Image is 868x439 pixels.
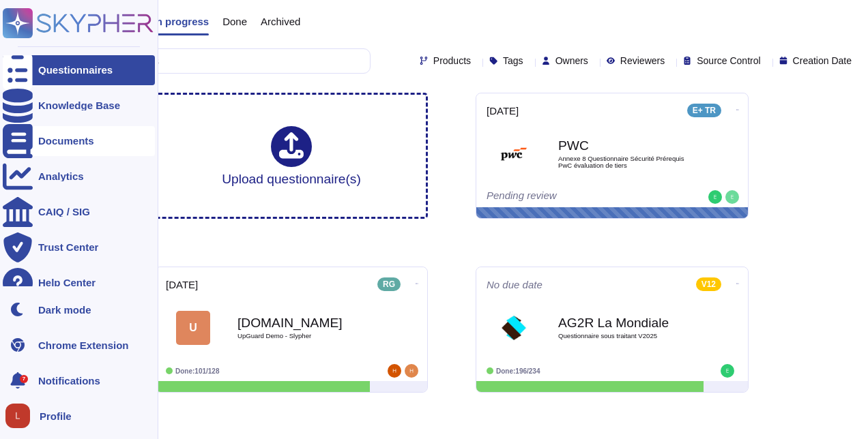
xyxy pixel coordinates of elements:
[3,162,155,192] a: Analytics
[222,126,361,185] div: Upload questionnaire(s)
[166,279,198,290] span: [DATE]
[38,207,90,217] div: CAIQ / SIG
[496,367,540,375] span: Done: 196/234
[54,49,370,73] input: Search by keywords
[237,316,374,329] b: [DOMAIN_NAME]
[38,171,84,181] div: Analytics
[388,364,401,378] img: user
[558,139,695,152] b: PWC
[38,65,113,75] div: Questionnaires
[3,232,155,262] a: Trust Center
[237,333,374,339] span: UpGuard Demo - Slypher
[487,106,519,116] span: [DATE]
[377,277,401,291] div: RG
[175,367,220,375] span: Done: 101/128
[20,375,28,383] div: 7
[176,311,210,345] div: U
[725,190,739,204] img: user
[3,126,155,156] a: Documents
[40,411,72,421] span: Profile
[3,55,155,85] a: Questionnaires
[487,190,654,204] div: Pending review
[5,404,30,428] img: user
[433,56,471,65] span: Products
[696,277,721,291] div: V12
[3,268,155,298] a: Help Center
[38,340,129,350] div: Chrome Extension
[38,136,94,146] div: Documents
[261,16,300,27] span: Archived
[153,16,209,27] span: In progress
[38,376,100,386] span: Notifications
[721,364,734,378] img: user
[708,190,722,204] img: user
[497,311,531,345] img: Logo
[3,91,155,121] a: Knowledge Base
[555,56,588,65] span: Owners
[497,137,531,171] img: Logo
[3,197,155,227] a: CAIQ / SIG
[38,305,91,315] div: Dark mode
[38,100,120,110] div: Knowledge Base
[3,401,40,431] button: user
[503,56,523,65] span: Tags
[687,104,721,117] div: E+ TR
[38,242,98,252] div: Trust Center
[558,333,695,339] span: Questionnaire sous traitant V2025
[3,330,155,360] a: Chrome Extension
[405,364,418,378] img: user
[558,155,695,168] span: Annexe 8 Questionnaire Sécurité Prérequis PwC évaluation de tiers
[222,16,247,27] span: Done
[487,279,542,290] span: No due date
[793,56,852,65] span: Creation Date
[697,56,760,65] span: Source Control
[620,56,665,65] span: Reviewers
[558,316,695,329] b: AG2R La Mondiale
[38,277,96,288] div: Help Center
